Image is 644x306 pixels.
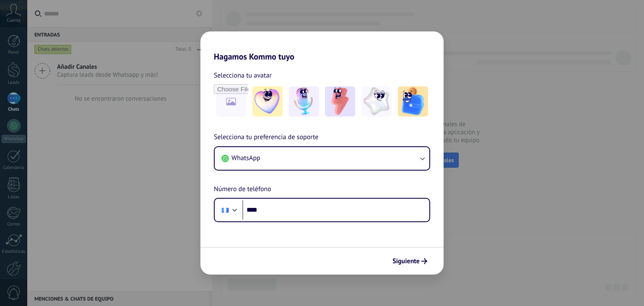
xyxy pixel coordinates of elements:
[200,31,444,62] h2: Hagamos Kommo tuyo
[214,132,319,143] span: Selecciona tu preferencia de soporte
[392,258,420,264] span: Siguiente
[231,154,260,162] span: WhatsApp
[217,201,233,219] div: Guatemala: + 502
[215,147,429,170] button: WhatsApp
[389,254,431,268] button: Siguiente
[214,184,271,195] span: Número de teléfono
[361,86,392,117] img: -4.jpeg
[325,86,355,117] img: -3.jpeg
[252,86,283,117] img: -1.jpeg
[214,70,272,81] span: Selecciona tu avatar
[398,86,428,117] img: -5.jpeg
[289,86,319,117] img: -2.jpeg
